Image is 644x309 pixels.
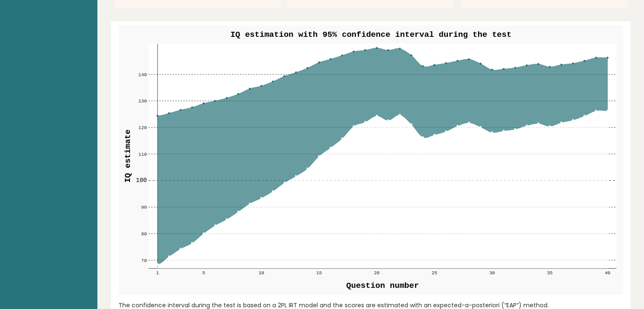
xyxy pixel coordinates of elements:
text: 120 [138,125,146,130]
text: 1 [156,270,159,275]
text: 35 [547,270,552,275]
text: 10 [258,270,264,275]
text: 30 [489,270,495,275]
text: 5 [202,270,205,275]
text: Question number [346,281,419,290]
text: 70 [141,258,146,263]
text: 80 [141,231,146,236]
text: 140 [138,72,146,77]
text: 20 [374,270,379,275]
text: 110 [138,152,146,157]
text: IQ estimation with 95% confidence interval during the test [230,30,511,39]
text: IQ estimate [123,129,133,182]
text: 130 [138,99,146,104]
text: 25 [431,270,437,275]
text: 90 [141,205,146,210]
text: 100 [136,177,147,184]
text: 40 [605,270,610,275]
text: 15 [316,270,321,275]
